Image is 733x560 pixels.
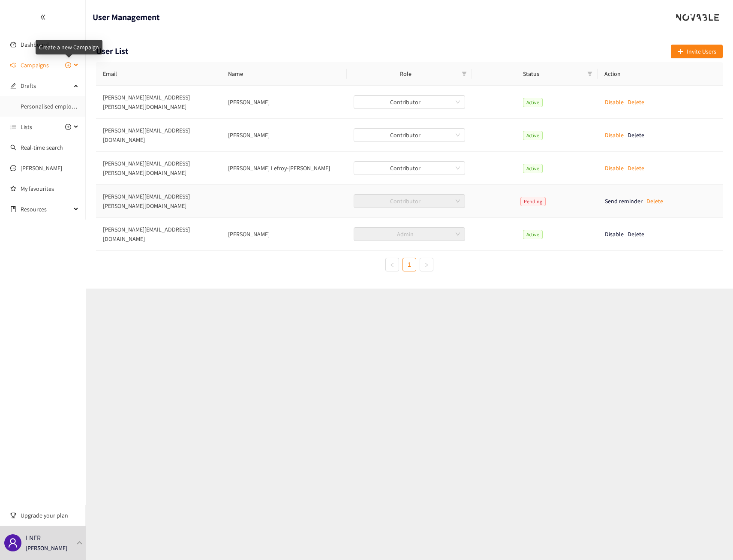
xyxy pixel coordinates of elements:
[10,206,16,212] span: book
[359,96,460,108] span: Contributor
[21,57,49,74] span: Campaigns
[96,185,221,218] td: [PERSON_NAME][EMAIL_ADDRESS][PERSON_NAME][DOMAIN_NAME]
[646,196,663,206] p: Delete
[628,163,644,173] p: Delete
[420,258,433,271] li: Next Page
[21,102,102,110] a: Personalised employee benefits
[479,69,583,78] span: Status
[21,118,32,135] span: Lists
[646,194,663,208] button: Delete
[690,519,733,560] iframe: Chat Widget
[65,62,71,68] span: plus-circle
[10,512,16,518] span: trophy
[671,45,723,58] button: plusInvite Users
[21,77,71,94] span: Drafts
[605,163,624,173] p: Disable
[96,152,221,185] td: [PERSON_NAME][EMAIL_ADDRESS][PERSON_NAME][DOMAIN_NAME]
[21,164,62,172] a: [PERSON_NAME]
[96,119,221,152] td: [PERSON_NAME][EMAIL_ADDRESS][DOMAIN_NAME]
[462,71,467,76] span: filter
[628,161,644,175] button: Delete
[598,62,723,86] th: Action
[10,62,16,68] span: sound
[21,180,79,197] a: My favourites
[424,262,429,268] span: right
[628,97,644,107] p: Delete
[354,69,458,78] span: Role
[605,128,624,142] button: Disable
[523,164,543,173] span: Active
[221,152,346,185] td: Christine Lefroy-Owen
[605,130,624,140] p: Disable
[523,230,543,239] span: Active
[65,124,71,130] span: plus-circle
[359,195,460,208] span: Contributor
[420,258,433,271] button: right
[605,161,624,175] button: Disable
[26,543,67,553] p: [PERSON_NAME]
[40,14,46,20] span: double-left
[96,86,221,119] td: [PERSON_NAME][EMAIL_ADDRESS][PERSON_NAME][DOMAIN_NAME]
[21,201,71,218] span: Resources
[520,197,546,206] span: Pending
[21,144,63,151] a: Real-time search
[403,258,416,271] li: 1
[96,45,129,58] h1: User List
[359,129,460,142] span: Contributor
[605,97,624,107] p: Disable
[628,95,644,109] button: Delete
[677,48,683,55] span: plus
[36,40,102,54] div: Create a new Campaign
[21,507,79,524] span: Upgrade your plan
[359,228,460,241] span: Admin
[10,83,16,89] span: edit
[221,218,346,251] td: Ross Welham
[687,47,716,56] span: Invite Users
[403,258,416,271] a: 1
[8,538,18,548] span: user
[390,262,395,268] span: left
[221,86,346,119] td: Colin Kelly
[21,41,49,48] a: Dashboard
[385,258,399,271] li: Previous Page
[587,71,592,76] span: filter
[586,67,594,80] span: filter
[605,95,624,109] button: Disable
[96,62,221,86] th: Email
[385,258,399,271] button: left
[10,124,16,130] span: unordered-list
[96,218,221,251] td: [PERSON_NAME][EMAIL_ADDRESS][DOMAIN_NAME]
[460,67,469,80] span: filter
[523,131,543,140] span: Active
[359,162,460,175] span: Contributor
[221,62,346,86] th: Name
[221,119,346,152] td: Daniel Taylor
[523,98,543,107] span: Active
[26,533,41,543] p: LNER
